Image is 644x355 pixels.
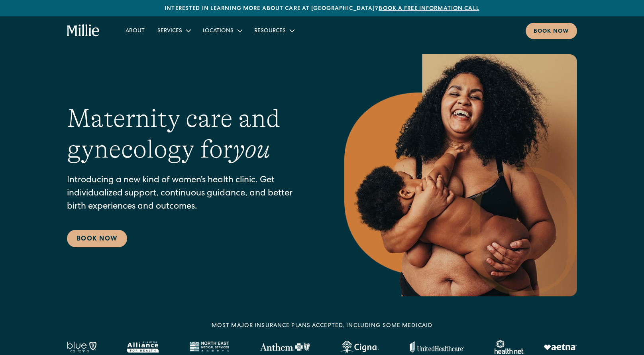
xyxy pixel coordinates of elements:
div: Locations [203,27,234,35]
div: Resources [254,27,286,35]
img: Blue California logo [67,341,96,353]
img: Aetna logo [544,344,577,350]
div: Locations [196,24,248,37]
em: you [233,135,270,164]
div: Resources [248,24,300,37]
img: Cigna logo [340,341,379,353]
p: Introducing a new kind of women’s health clinic. Get individualized support, continuous guidance,... [67,174,312,214]
img: Anthem Logo [260,343,310,351]
h1: Maternity care and gynecology for [67,103,312,165]
img: North East Medical Services logo [189,341,229,353]
a: Book now [526,23,577,39]
a: home [67,24,100,37]
img: Alameda Alliance logo [127,341,159,353]
img: United Healthcare logo [410,341,464,353]
div: Services [157,27,182,35]
a: Book Now [67,230,127,247]
div: Services [151,24,196,37]
a: Book a free information call [379,6,479,12]
img: Healthnet logo [495,340,524,354]
div: MOST MAJOR INSURANCE PLANS ACCEPTED, INCLUDING some MEDICAID [212,322,432,330]
a: About [119,24,151,37]
div: Book now [534,28,569,36]
img: Smiling mother with her baby in arms, celebrating body positivity and the nurturing bond of postp... [344,54,577,296]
